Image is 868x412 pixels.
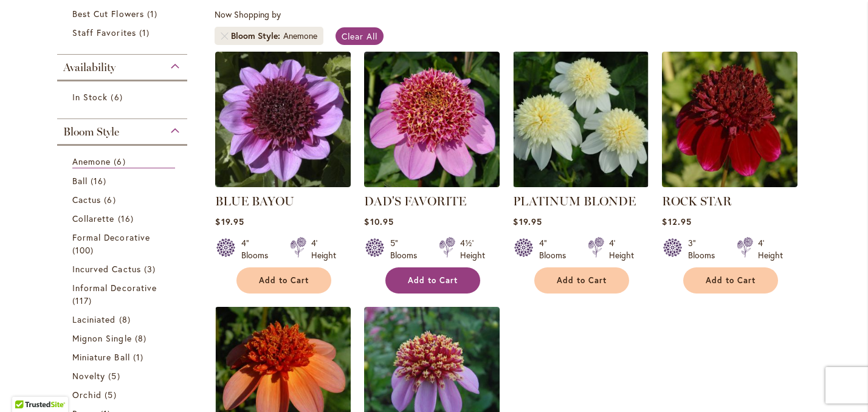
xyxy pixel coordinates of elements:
img: ROCK STAR [662,52,797,187]
span: Add to Cart [557,275,607,286]
span: 1 [133,351,146,363]
a: Clear All [336,27,384,45]
span: $12.95 [662,216,691,227]
div: 4" Blooms [539,237,573,261]
div: 3" Blooms [688,237,722,261]
a: Miniature Ball 1 [72,351,175,363]
span: Anemone [72,156,111,167]
span: 5 [105,388,119,401]
a: Remove Bloom Style Anemone [221,32,228,39]
span: Novelty [72,370,105,382]
span: Clear All [342,30,377,42]
span: Staff Favorites [72,27,136,38]
a: Mignon Single 8 [72,332,175,345]
span: In Stock [72,91,108,103]
a: Staff Favorites [72,26,175,39]
span: Mignon Single [72,332,132,344]
span: Add to Cart [706,275,756,286]
a: ROCK STAR [662,194,732,208]
span: Cactus [72,194,101,205]
a: Novelty 5 [72,369,175,382]
button: Add to Cart [534,267,629,294]
span: 6 [114,155,128,168]
span: 1 [147,7,160,20]
div: 4" Blooms [241,237,275,261]
img: BLUE BAYOU [215,52,351,187]
a: DAD'S FAVORITE [364,178,500,190]
a: Informal Decorative 117 [72,281,175,307]
img: PLATINUM BLONDE [513,52,649,187]
div: 4' Height [758,237,783,261]
a: PLATINUM BLONDE [513,194,636,208]
span: 16 [118,212,137,225]
a: Formal Decorative 100 [72,231,175,256]
span: Collarette [72,213,115,224]
div: 4' Height [311,237,336,261]
span: 5 [108,369,123,382]
a: Incurved Cactus 3 [72,263,175,275]
span: 100 [72,244,97,256]
button: Add to Cart [385,267,480,294]
span: Formal Decorative [72,232,150,243]
div: 5" Blooms [390,237,424,261]
span: Miniature Ball [72,351,130,363]
div: 4' Height [609,237,634,261]
a: PLATINUM BLONDE [513,178,649,190]
a: DAD'S FAVORITE [364,194,466,208]
a: Orchid 5 [72,388,175,401]
span: Ball [72,175,88,187]
a: Cactus 6 [72,193,175,206]
span: Informal Decorative [72,282,157,294]
iframe: Launch Accessibility Center [9,369,43,403]
span: Bloom Style [63,125,119,139]
div: Anemone [283,30,317,42]
button: Add to Cart [236,267,331,294]
span: Bloom Style [231,30,283,42]
a: Ball 16 [72,174,175,187]
a: BLUE BAYOU [215,178,351,190]
span: Add to Cart [408,275,458,286]
a: ROCK STAR [662,178,797,190]
span: 3 [144,263,159,275]
span: $19.95 [513,216,542,227]
a: BLUE BAYOU [215,194,294,208]
span: 1 [139,26,153,39]
a: Collarette 16 [72,212,175,225]
span: Availability [63,61,115,74]
span: Orchid [72,389,102,400]
span: Incurved Cactus [72,263,141,275]
button: Add to Cart [683,267,778,294]
span: 8 [135,332,150,345]
span: Laciniated [72,314,116,325]
a: Laciniated 8 [72,313,175,326]
span: $19.95 [215,216,244,227]
span: 117 [72,294,95,307]
div: 4½' Height [460,237,485,261]
span: 8 [119,313,134,326]
span: Add to Cart [259,275,309,286]
span: 6 [104,193,119,206]
a: In Stock 6 [72,91,175,103]
img: DAD'S FAVORITE [364,52,500,187]
span: Now Shopping by [215,9,281,20]
span: $10.95 [364,216,393,227]
a: Anemone 6 [72,155,175,168]
span: 16 [91,174,109,187]
a: Best Cut Flowers [72,7,175,20]
span: Best Cut Flowers [72,8,144,19]
span: 6 [111,91,125,103]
